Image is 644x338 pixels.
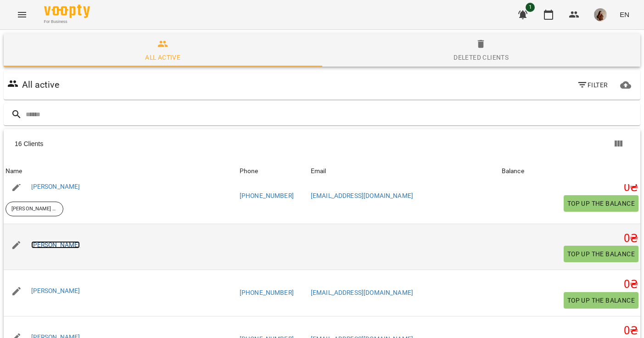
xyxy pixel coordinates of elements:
[502,166,524,177] div: Balance
[311,166,326,177] div: Sort
[502,180,638,195] h5: 0 ₴
[31,287,80,294] a: [PERSON_NAME]
[240,192,294,199] a: [PHONE_NUMBER]
[6,166,22,177] div: Sort
[502,166,638,177] span: Balance
[6,166,22,177] div: Name
[616,6,633,23] button: EN
[577,79,608,90] span: Filter
[502,231,638,246] h5: 0 ₴
[6,166,236,177] span: Name
[607,133,629,155] button: Columns view
[15,139,325,148] div: 16 Clients
[11,4,33,26] button: Menu
[567,198,635,209] span: Top up the balance
[311,192,413,199] a: [EMAIL_ADDRESS][DOMAIN_NAME]
[145,52,180,63] div: All active
[567,248,635,259] span: Top up the balance
[6,202,63,216] div: [PERSON_NAME] та [PERSON_NAME]
[4,129,640,158] div: Table Toolbar
[502,277,638,292] h5: 0 ₴
[240,166,307,177] span: Phone
[31,241,80,248] a: [PERSON_NAME]
[11,205,57,213] p: [PERSON_NAME] та [PERSON_NAME]
[620,10,629,19] span: EN
[311,166,326,177] div: Email
[594,8,607,21] img: 3ce433daf340da6b7c5881d4c37f3cdb.png
[44,19,90,25] span: For Business
[311,289,413,296] a: [EMAIL_ADDRESS][DOMAIN_NAME]
[567,295,635,306] span: Top up the balance
[564,195,638,212] button: Top up the balance
[573,77,611,93] button: Filter
[454,52,509,63] div: Deleted clients
[526,3,535,12] span: 1
[240,166,258,177] div: Phone
[240,166,258,177] div: Sort
[502,166,524,177] div: Sort
[44,5,90,18] img: Voopty Logo
[22,78,59,92] h6: All active
[311,166,498,177] span: Email
[240,289,294,296] a: [PHONE_NUMBER]
[502,324,638,338] h5: 0 ₴
[564,246,638,262] button: Top up the balance
[564,292,638,309] button: Top up the balance
[31,183,80,190] a: [PERSON_NAME]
